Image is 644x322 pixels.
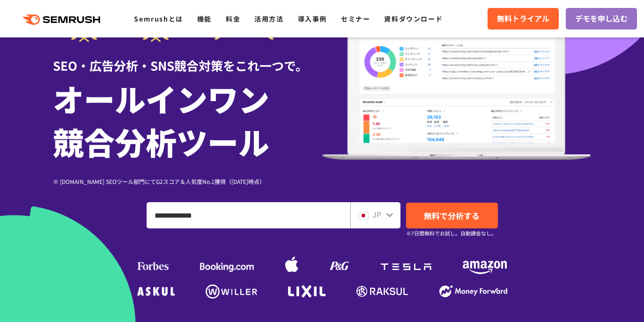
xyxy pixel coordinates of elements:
[341,14,370,23] a: セミナー
[197,14,212,23] a: 機能
[406,203,498,228] a: 無料で分析する
[497,13,549,25] span: 無料トライアル
[424,210,480,221] span: 無料で分析する
[384,14,443,23] a: 資料ダウンロード
[298,14,327,23] a: 導入事例
[406,229,496,238] small: ※7日間無料でお試し。自動課金なし。
[566,8,637,29] a: デモを申し込む
[372,209,381,220] span: JP
[147,203,350,228] input: ドメイン、キーワードまたはURLを入力してください
[53,42,322,74] div: SEO・広告分析・SNS競合対策をこれ一つで。
[53,177,322,186] div: ※ [DOMAIN_NAME] SEOツール部門にてG2スコア＆人気度No.1獲得（[DATE]時点）
[488,8,559,29] a: 無料トライアル
[575,13,628,25] span: デモを申し込む
[254,14,283,23] a: 活用方法
[53,77,322,163] h1: オールインワン 競合分析ツール
[134,14,183,23] a: Semrushとは
[226,14,240,23] a: 料金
